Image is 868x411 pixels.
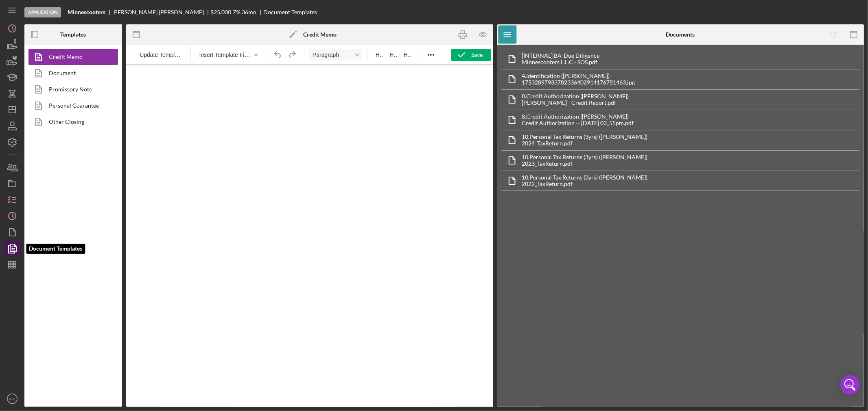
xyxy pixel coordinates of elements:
[522,79,635,86] div: 17532897933782336402914176751463.jpg
[522,120,634,126] div: Credit Authorization -- [DATE] 03_55pm.pdf
[424,49,438,61] button: Reveal or hide additional toolbar items
[68,9,105,15] b: Minnescooters
[522,93,629,100] div: 8. Credit Authorization ([PERSON_NAME])
[522,140,648,147] div: 2024_TaxReturn.pdf
[522,181,648,187] div: 2022_TaxReturn.pdf
[28,65,114,81] a: Document
[522,100,629,106] div: [PERSON_NAME] - Credit Report.pdf
[28,97,114,114] a: Personal Guarantee
[472,49,483,61] div: Save
[386,49,400,61] button: Heading 2
[309,49,362,61] button: Format Paragraph
[404,52,411,58] span: H3
[522,154,648,160] div: 10. Personal Tax Returns (3yrs) ([PERSON_NAME])
[522,174,648,181] div: 10. Personal Tax Returns (3yrs) ([PERSON_NAME])
[163,65,456,407] iframe: Rich Text Area
[211,9,232,15] span: $25,000
[24,7,61,17] div: Application
[136,49,186,61] button: Reset the template to the current product template value
[389,52,396,58] span: H2
[522,59,600,65] div: Minnescooters L.L.C - SOS.pdf
[112,9,211,15] div: [PERSON_NAME] [PERSON_NAME]
[451,49,491,61] button: Save
[372,49,386,61] button: Heading 1
[303,31,337,38] b: Credit Memo
[28,114,114,130] a: Other Closing
[242,9,256,15] div: 36 mo
[313,52,352,58] span: Paragraph
[285,49,299,61] button: Redo
[522,52,600,59] div: [INTERNAL] BA-Due Diligence
[400,49,414,61] button: Heading 3
[522,160,648,167] div: 2023_TaxReturn.pdf
[376,52,383,58] span: H1
[199,52,251,58] span: Insert Template Field
[263,9,317,15] div: Document Templates
[28,49,114,65] a: Credit Memo
[271,49,285,61] button: Undo
[522,73,635,79] div: 4. Identification ([PERSON_NAME])
[522,134,648,140] div: 10. Personal Tax Returns (3yrs) ([PERSON_NAME])
[666,31,695,38] b: Documents
[28,81,114,97] a: Promissory Note
[840,375,860,395] div: Open Intercom Messenger
[196,49,260,61] button: Insert Template Field
[233,9,241,15] div: 7 %
[4,391,20,407] button: MK
[522,113,634,120] div: 8. Credit Authorization ([PERSON_NAME])
[9,397,15,401] text: MK
[61,31,86,38] b: Templates
[140,52,182,58] span: Update Template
